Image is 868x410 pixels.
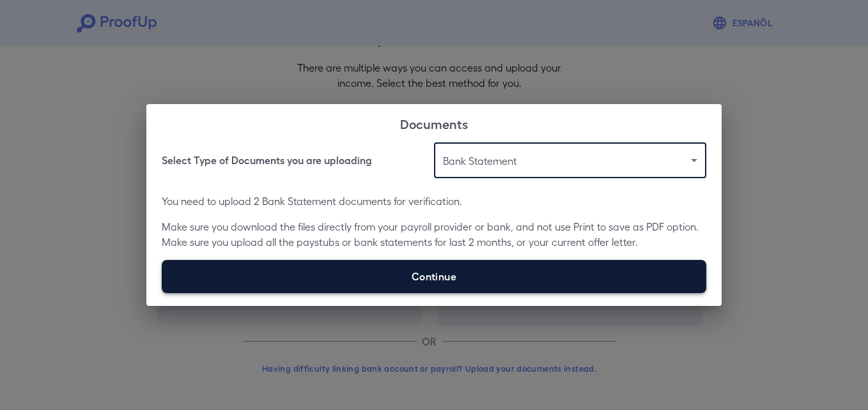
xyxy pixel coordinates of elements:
p: Make sure you download the files directly from your payroll provider or bank, and not use Print t... [162,219,706,250]
label: Continue [162,260,706,293]
p: You need to upload 2 Bank Statement documents for verification. [162,194,706,209]
div: Bank Statement [434,142,706,178]
h6: Select Type of Documents you are uploading [162,153,372,168]
h2: Documents [146,104,722,142]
